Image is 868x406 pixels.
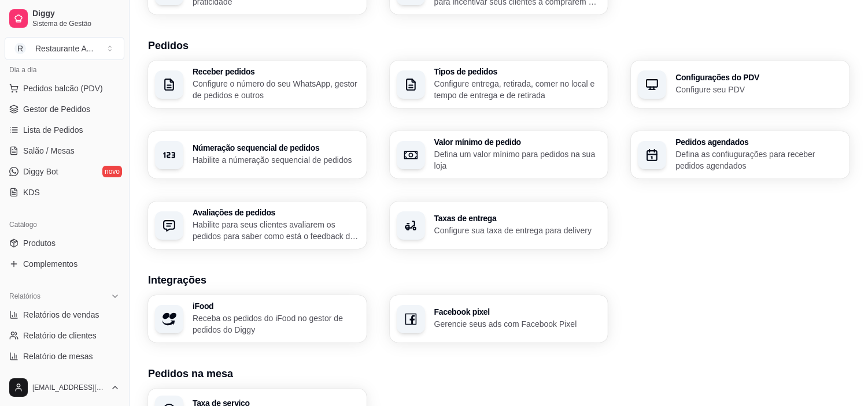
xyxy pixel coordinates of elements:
[32,9,120,19] span: Diggy
[14,43,26,54] span: R
[35,43,93,54] div: Restaurante A ...
[193,144,360,152] h3: Númeração sequencial de pedidos
[5,141,124,160] a: Salão / Mesas
[23,83,103,94] span: Pedidos balcão (PDV)
[148,366,849,382] h3: Pedidos na mesa
[32,19,120,28] span: Sistema de Gestão
[23,237,56,249] span: Produtos
[631,131,849,178] button: Pedidos agendadosDefina as confiugurações para receber pedidos agendados
[23,187,40,198] span: KDS
[148,131,367,178] button: Númeração sequencial de pedidosHabilite a númeração sequencial de pedidos
[434,225,601,236] p: Configure sua taxa de entrega para delivery
[434,68,601,76] h3: Tipos de pedidos
[193,302,360,310] h3: iFood
[5,5,124,32] a: DiggySistema de Gestão
[32,383,106,392] span: [EMAIL_ADDRESS][DOMAIN_NAME]
[434,318,601,330] p: Gerencie seus ads com Facebook Pixel
[23,124,83,136] span: Lista de Pedidos
[434,138,601,146] h3: Valor mínimo de pedido
[434,78,601,101] p: Configure entrega, retirada, comer no local e tempo de entrega e de retirada
[193,68,360,76] h3: Receber pedidos
[148,272,849,288] h3: Integrações
[434,148,601,172] p: Defina um valor mínimo para pedidos na sua loja
[193,78,360,101] p: Configure o número do seu WhatsApp, gestor de pedidos e outros
[148,38,849,54] h3: Pedidos
[5,215,124,234] div: Catálogo
[5,100,124,118] a: Gestor de Pedidos
[148,202,367,249] button: Avaliações de pedidosHabilite para seus clientes avaliarem os pedidos para saber como está o feed...
[5,255,124,273] a: Complementos
[148,295,367,342] button: iFoodReceba os pedidos do iFood no gestor de pedidos do Diggy
[5,162,124,181] a: Diggy Botnovo
[434,308,601,316] h3: Facebook pixel
[193,219,360,242] p: Habilite para seus clientes avaliarem os pedidos para saber como está o feedback da sua loja
[5,347,124,366] a: Relatório de mesas
[193,312,360,336] p: Receba os pedidos do iFood no gestor de pedidos do Diggy
[434,214,601,222] h3: Taxas de entrega
[675,84,843,95] p: Configure seu PDV
[5,306,124,324] a: Relatórios de vendas
[5,183,124,202] a: KDS
[23,166,58,177] span: Diggy Bot
[675,73,843,81] h3: Configurações do PDV
[23,258,77,270] span: Complementos
[5,37,124,60] button: Select a team
[5,374,124,401] button: [EMAIL_ADDRESS][DOMAIN_NAME]
[675,138,843,146] h3: Pedidos agendados
[390,61,608,108] button: Tipos de pedidosConfigure entrega, retirada, comer no local e tempo de entrega e de retirada
[193,154,360,166] p: Habilite a númeração sequencial de pedidos
[5,234,124,252] a: Produtos
[9,292,40,301] span: Relatórios
[23,330,97,341] span: Relatório de clientes
[23,145,75,157] span: Salão / Mesas
[5,326,124,345] a: Relatório de clientes
[5,121,124,139] a: Lista de Pedidos
[148,61,367,108] button: Receber pedidosConfigure o número do seu WhatsApp, gestor de pedidos e outros
[390,295,608,342] button: Facebook pixelGerencie seus ads com Facebook Pixel
[23,309,99,321] span: Relatórios de vendas
[5,368,124,386] a: Relatório de fidelidadenovo
[675,148,843,172] p: Defina as confiugurações para receber pedidos agendados
[5,79,124,98] button: Pedidos balcão (PDV)
[23,351,93,362] span: Relatório de mesas
[631,61,849,108] button: Configurações do PDVConfigure seu PDV
[390,131,608,178] button: Valor mínimo de pedidoDefina um valor mínimo para pedidos na sua loja
[23,103,90,115] span: Gestor de Pedidos
[390,202,608,249] button: Taxas de entregaConfigure sua taxa de entrega para delivery
[5,61,124,79] div: Dia a dia
[193,208,360,217] h3: Avaliações de pedidos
